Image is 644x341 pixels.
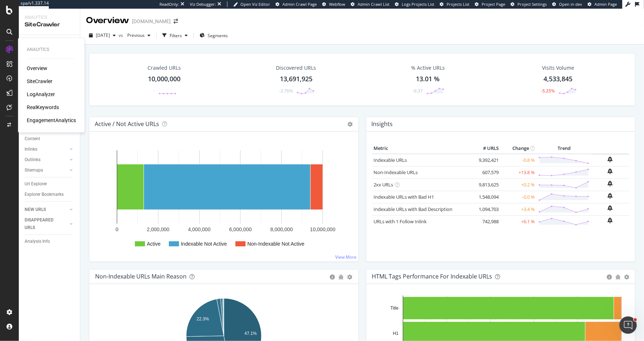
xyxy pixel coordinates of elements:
div: -0.37 [413,88,423,94]
div: Overview [86,14,129,27]
a: Webflow [322,1,345,7]
div: 10,000,000 [148,74,180,84]
button: Segments [197,30,231,41]
span: Webflow [329,1,345,7]
a: Overview [27,65,47,72]
td: 9,813,625 [472,178,500,191]
text: 2,000,000 [147,226,169,232]
a: Admin Crawl Page [276,1,317,7]
a: Projects List [440,1,469,7]
a: SiteCrawler [27,78,52,85]
th: Change [500,143,537,154]
span: Projects List [447,1,469,7]
span: Project Settings [517,1,547,7]
div: Crawled URLs [148,64,181,72]
div: arrow-right-arrow-left [174,19,178,24]
div: - [153,88,155,94]
div: gear [624,275,629,280]
h4: Insights [372,119,393,129]
h4: Active / Not Active URLs [95,119,159,129]
div: 4,533,845 [544,74,573,84]
text: 22.3% [197,316,209,321]
text: Title [390,306,398,311]
span: Open in dev [559,1,582,7]
a: RealKeywords [27,104,59,111]
a: LogAnalyzer [27,91,55,98]
span: vs [119,32,124,38]
text: Active [147,241,161,247]
div: bell-plus [608,217,613,223]
a: Open in dev [552,1,582,7]
td: 9,392,421 [472,154,500,167]
div: HTML Tags Performance for Indexable URLs [372,273,492,280]
span: Admin Crawl List [358,1,389,7]
span: 2025 Aug. 24th [96,32,110,38]
div: gear [347,275,353,280]
a: Analysis Info [25,238,75,245]
div: NEW URLS [25,206,46,213]
a: EngagementAnalytics [27,117,76,124]
td: -0.8 % [500,154,537,167]
div: bug [615,275,620,280]
div: -5.25% [541,88,555,94]
button: Filters [159,30,191,41]
span: Admin Crawl Page [282,1,317,7]
div: bug [339,275,344,280]
a: Open Viz Editor [233,1,270,7]
div: -2.76% [279,88,293,94]
a: Sitemaps [25,167,68,174]
div: Explorer Bookmarks [25,191,64,198]
div: circle-info [330,275,335,280]
a: DISAPPEARED URLS [25,216,68,232]
div: [DOMAIN_NAME] [132,18,171,25]
td: 607,579 [472,166,500,178]
text: 4,000,000 [188,226,210,232]
td: +3.4 % [500,203,537,215]
div: bell-plus [608,168,613,174]
div: bell-plus [608,181,613,186]
span: Project Page [482,1,505,7]
a: 2xx URLs [374,181,393,188]
div: DISAPPEARED URLS [25,216,61,232]
a: NEW URLS [25,206,68,213]
div: 13.01 % [416,74,440,84]
div: Analytics [25,14,74,21]
th: Metric [372,143,472,154]
div: Content [25,135,40,143]
a: Url Explorer [25,180,75,188]
svg: A chart. [95,143,353,256]
td: 1,094,703 [472,203,500,215]
div: SiteCrawler [25,21,74,29]
iframe: Intercom live chat [619,316,637,334]
a: Project Page [475,1,505,7]
i: Options [348,122,353,127]
text: 6,000,000 [229,226,252,232]
a: Indexable URLs with Bad Description [374,206,453,212]
a: Admin Page [588,1,617,7]
div: Non-Indexable URLs Main Reason [95,273,187,280]
text: Non-Indexable Not Active [247,241,304,247]
td: 742,988 [472,215,500,228]
span: Segments [208,33,228,39]
span: Previous [124,32,145,38]
div: Visits Volume [542,64,574,72]
div: 13,691,925 [280,74,312,84]
th: # URLS [472,143,500,154]
span: Open Viz Editor [240,1,270,7]
a: View More [336,254,357,260]
a: Outlinks [25,156,68,164]
div: Analysis Info [25,238,50,245]
div: Sitemaps [25,167,43,174]
div: Outlinks [25,156,40,164]
div: bell-plus [608,156,613,162]
span: Logs Projects List [402,1,434,7]
th: Trend [537,143,591,154]
a: Indexable URLs [374,157,407,163]
div: ReadOnly: [159,1,179,7]
td: +13.8 % [500,166,537,178]
a: Non-Indexable URLs [374,169,418,176]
